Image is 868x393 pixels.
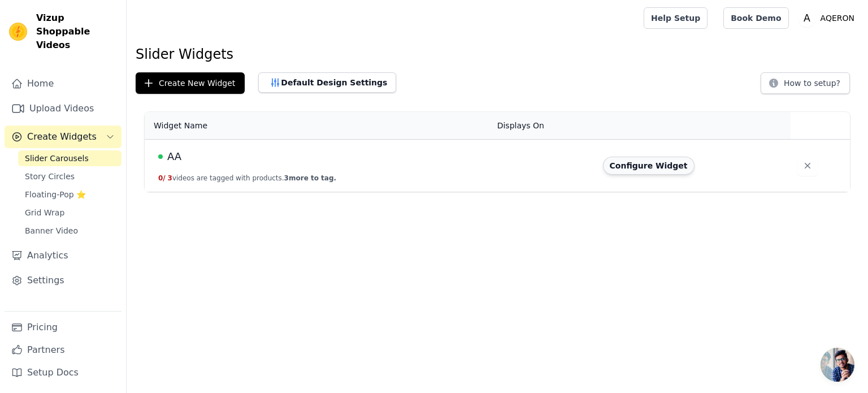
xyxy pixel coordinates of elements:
button: 0/ 3videos are tagged with products.3more to tag. [158,174,336,183]
a: Help Setup [644,7,708,29]
img: Vizup [9,23,27,41]
a: Partners [5,339,121,361]
span: Floating-Pop ⭐ [25,189,86,200]
button: Create New Widget [136,72,245,94]
a: Story Circles [18,169,121,184]
button: Configure Widget [603,157,695,175]
th: Widget Name [145,112,491,140]
span: Grid Wrap [25,207,64,218]
button: A AQERON [798,8,859,28]
text: A [804,12,810,24]
span: Create Widgets [27,130,97,144]
button: Delete widget [797,156,818,176]
span: 3 [168,174,172,182]
div: Ανοιχτή συνομιλία [821,348,854,382]
th: Displays On [491,112,596,140]
a: How to setup? [761,80,850,91]
a: Home [5,72,121,95]
h1: Slider Widgets [136,45,859,63]
span: 0 / [158,174,166,182]
a: Analytics [5,244,121,267]
span: Live Published [158,154,163,159]
span: AA [167,149,181,165]
p: AQERON [816,8,859,28]
a: Floating-Pop ⭐ [18,187,121,202]
button: Default Design Settings [258,72,396,93]
span: Story Circles [25,171,75,182]
span: Banner Video [25,225,78,236]
span: 3 more to tag. [284,174,336,182]
span: Vizup Shoppable Videos [36,11,117,52]
a: Settings [5,269,121,292]
a: Grid Wrap [18,205,121,221]
a: Setup Docs [5,361,121,384]
a: Book Demo [723,7,788,29]
a: Slider Carousels [18,150,121,166]
a: Banner Video [18,223,121,239]
a: Upload Videos [5,97,121,120]
button: How to setup? [761,72,850,94]
a: Pricing [5,316,121,339]
button: Create Widgets [5,126,121,148]
span: Slider Carousels [25,153,89,164]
